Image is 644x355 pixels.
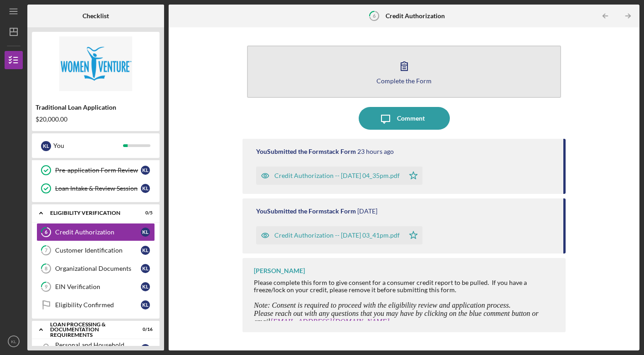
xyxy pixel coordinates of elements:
div: You Submitted the Formstack Form [256,148,356,155]
tspan: 9 [45,284,48,290]
div: K L [141,166,150,175]
button: KL [5,332,23,350]
a: [EMAIL_ADDRESS][DOMAIN_NAME] [270,318,390,325]
div: You Submitted the Formstack Form [256,208,356,215]
text: KL [11,339,16,344]
div: Credit Authorization -- [DATE] 04_35pm.pdf [274,172,400,179]
a: 9EIN VerificationKL [36,278,155,296]
time: 2025-10-06 20:35 [357,148,394,155]
img: Product logo [32,36,160,91]
div: Credit Authorization [55,228,141,236]
div: Eligibility Confirmed [55,301,141,309]
div: K L [141,228,150,237]
div: Comment [397,107,425,130]
div: K L [141,282,150,291]
button: Credit Authorization -- [DATE] 03_41pm.pdf [256,226,422,244]
div: Pre-application Form Review [55,167,141,174]
div: Traditional Loan Application [36,104,156,111]
a: Loan Intake & Review SessionKL [36,179,155,198]
div: Eligibility Verification [50,210,130,216]
a: 7Customer IdentificationKL [36,241,155,259]
div: Organizational Documents [55,265,141,272]
button: Credit Authorization -- [DATE] 04_35pm.pdf [256,167,422,185]
a: 8Organizational DocumentsKL [36,259,155,278]
b: Credit Authorization [386,12,445,20]
div: Loan Processing & Documentation Requirements [50,322,130,338]
div: K L [41,141,51,151]
div: 0 / 5 [136,210,153,216]
tspan: 6 [45,229,48,235]
div: Credit Authorization -- [DATE] 03_41pm.pdf [274,232,400,239]
div: Loan Intake & Review Session [55,185,141,192]
div: K L [141,344,150,353]
div: K L [141,264,150,273]
div: Please complete this form to give consent for a consumer credit report to be pulled. If you have ... [254,279,556,294]
tspan: 7 [45,248,48,254]
div: Customer Identification [55,247,141,254]
div: EIN Verification [55,283,141,290]
div: 0 / 16 [136,327,153,332]
button: Complete the Form [247,46,561,98]
div: You [53,138,123,153]
div: Complete the Form [376,77,432,84]
button: Comment [359,107,450,130]
tspan: 8 [45,266,47,272]
span: Please reach out with any questions that you may have by clicking on the blue comment button or e... [254,309,539,325]
a: Pre-application Form ReviewKL [36,161,155,179]
tspan: 6 [373,13,376,19]
div: K L [141,300,150,309]
b: Checklist [82,12,109,20]
span: Note: Consent is required to proceed with the eligibility review and application process. [254,301,511,309]
time: 2025-10-06 19:41 [357,208,377,215]
div: [PERSON_NAME] [254,267,305,274]
div: $20,000.00 [36,116,156,123]
a: Eligibility ConfirmedKL [36,296,155,314]
div: K L [141,184,150,193]
div: K L [141,246,150,255]
a: 6Credit AuthorizationKL [36,223,155,241]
